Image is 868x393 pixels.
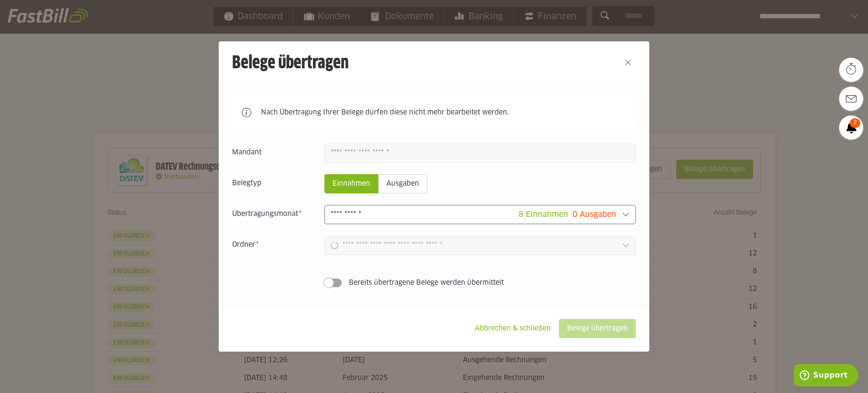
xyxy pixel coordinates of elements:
sl-switch: Bereits übertragene Belege werden übermittelt [232,278,636,288]
sl-button: Belege übertragen [559,319,636,338]
span: 2 [850,118,860,128]
span: 8 Einnahmen [519,211,568,218]
span: 0 Ausgaben [572,211,616,218]
a: 2 [839,115,863,139]
sl-radio-button: Ausgaben [378,174,427,193]
iframe: Öffnet ein Widget, in dem Sie weitere Informationen finden [794,364,858,388]
sl-button: Abbrechen & schließen [467,319,559,338]
sl-radio-button: Einnahmen [324,174,378,193]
